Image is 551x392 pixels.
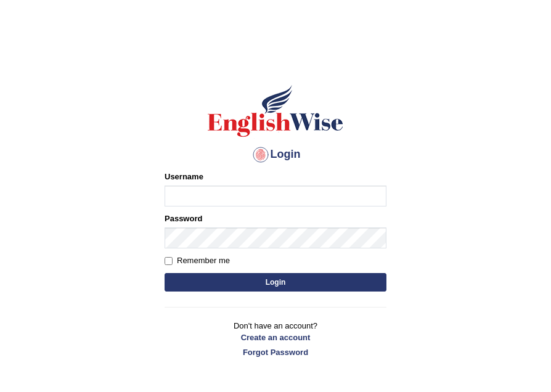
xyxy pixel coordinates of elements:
p: Don't have an account? [165,320,386,358]
a: Forgot Password [165,346,386,358]
label: Password [165,213,202,224]
img: Logo of English Wise sign in for intelligent practice with AI [205,83,346,139]
button: Login [165,273,386,292]
a: Create an account [165,332,386,343]
label: Remember me [165,255,230,267]
label: Username [165,171,203,182]
input: Remember me [165,257,173,265]
h4: Login [165,145,386,165]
